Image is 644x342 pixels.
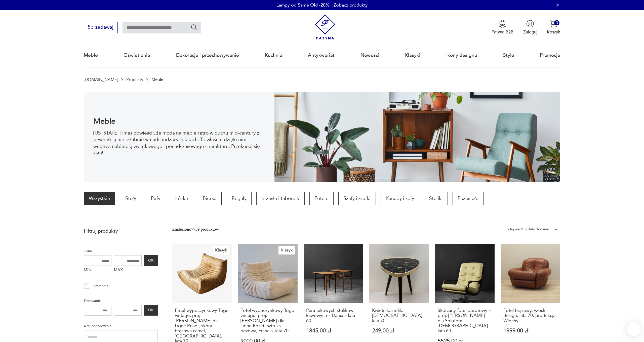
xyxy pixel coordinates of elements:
div: 0 [554,20,559,25]
button: OK [144,255,158,266]
p: Promocja [93,283,108,289]
label: MAX [114,266,142,275]
a: Sprzedawaj [84,26,118,30]
a: Fotele [309,192,334,205]
p: Filtruj produkty [84,228,158,234]
p: 1845,00 zł [306,328,360,333]
a: Stoliki [424,192,448,205]
label: MIN [84,266,111,275]
a: Kanapy i sofy [381,192,419,205]
h1: Meble [93,118,265,125]
p: [US_STATE] Times obwieścił, że moda na meble retro w duchu mid-century z pewnością nie osłabnie w... [93,130,265,156]
img: Ikona koszyka [550,20,557,28]
h3: Para tekowych stolików kawowych – Dania – lata 60 [306,308,360,323]
button: Zaloguj [523,20,537,35]
a: Klasyki [405,44,420,67]
a: Meble [84,44,98,67]
p: Zaloguj [523,29,537,35]
p: 1999,00 zł [503,328,558,333]
a: Produkty [126,77,143,82]
a: Nowości [360,44,379,67]
button: Szukaj [190,24,198,31]
a: Kuchnia [265,44,282,67]
img: Patyna - sklep z meblami i dekoracjami vintage [312,14,338,40]
p: Koszyk [547,29,560,35]
a: Promocje [540,44,560,67]
a: Pufy [146,192,165,205]
img: Ikonka użytkownika [526,20,534,28]
a: Ikona medaluPatyna B2B [492,20,513,35]
a: Pozostałe [453,192,484,205]
a: Dekoracje i przechowywanie [176,44,239,67]
h3: Kwietnik, stolik, [DEMOGRAPHIC_DATA], lata 70. [372,308,426,323]
p: Cena [84,248,158,254]
button: 0Koszyk [547,20,560,35]
h3: Skórzany fotel obrotowy – proj. [PERSON_NAME] dla Soloform – [DEMOGRAPHIC_DATA] – lata 60 [438,308,492,334]
a: Krzesła i taborety [256,192,304,205]
h3: Fotel wypoczynkowy Togo vintage, proj. [PERSON_NAME] dla Ligne Roset, sztruks beżowy, Francja, la... [240,308,295,334]
a: Biurka [198,192,222,205]
p: Meble [151,77,163,82]
a: Regały [227,192,252,205]
a: Ikony designu [446,44,477,67]
a: Style [503,44,514,67]
iframe: Smartsupp widget button [627,322,641,336]
a: [DOMAIN_NAME] [84,77,118,82]
p: Lampy od Same Old -20%! [276,2,331,8]
div: Sortuj według daty dodania [505,226,549,233]
p: Datowanie [84,297,158,304]
img: Ikona medalu [499,20,506,28]
a: Antykwariat [308,44,335,67]
a: Zobacz produkty [334,2,368,8]
p: 249,00 zł [372,328,426,333]
a: Oświetlenie [124,44,150,67]
a: Wszystkie [84,192,115,205]
h3: Fotel brązowy, włoski design, lata 70, produkcja: Włochy [503,308,558,323]
button: OK [144,305,158,316]
p: Kraj pochodzenia [84,323,158,329]
button: Sprzedawaj [84,22,118,33]
a: Szafy i szafki [338,192,376,205]
img: Meble [274,92,560,182]
a: Łóżka [170,192,193,205]
a: Stoły [120,192,141,205]
div: Znaleziono 7739 produktów [172,226,219,233]
p: Patyna B2B [492,29,513,35]
button: Patyna B2B [492,20,513,35]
